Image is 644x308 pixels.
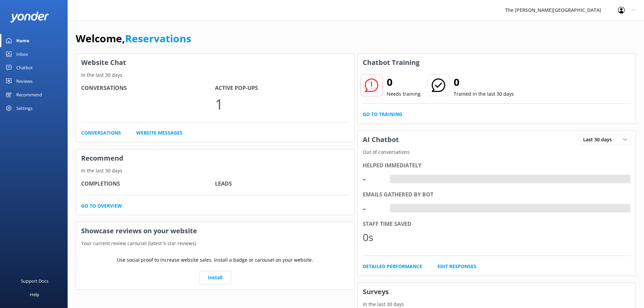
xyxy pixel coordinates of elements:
[76,54,354,71] h3: Website Chat
[363,200,383,216] div: -
[358,131,404,148] h3: AI Chatbot
[81,180,215,188] h4: Completions
[583,136,616,143] span: Last 30 days
[16,61,33,74] div: Chatbot
[76,71,354,79] p: In the last 30 days
[358,148,636,156] p: Out of conversations
[363,171,383,187] div: -
[21,274,48,288] div: Support Docs
[358,283,636,301] h3: Surveys
[81,129,121,137] a: Conversations
[215,93,349,115] p: 1
[30,288,39,301] div: Help
[16,74,32,88] div: Reviews
[76,30,191,47] h1: Welcome,
[81,202,122,210] a: Go to overview
[81,84,215,93] h4: Conversations
[215,84,349,93] h4: Active Pop-ups
[454,74,514,90] h2: 0
[215,180,349,188] h4: Leads
[363,220,631,229] div: Staff time saved
[437,263,476,270] a: Edit Responses
[16,47,28,61] div: Inbox
[390,175,395,184] div: -
[358,301,636,308] p: In the last 30 days
[363,190,631,199] div: Emails gathered by bot
[16,34,29,47] div: Home
[387,90,421,98] p: Needs training
[363,111,402,118] a: Go to Training
[199,271,231,284] a: Install
[363,161,631,170] div: Helped immediately
[16,101,32,115] div: Settings
[363,263,422,270] a: Detailed Performance
[125,31,191,45] a: Reservations
[454,90,514,98] p: Trained in the last 30 days
[117,256,313,264] p: Use social proof to increase website sales. Install a badge or carousel on your website.
[136,129,183,137] a: Website Messages
[16,88,42,101] div: Recommend
[76,149,354,167] h3: Recommend
[387,74,421,90] h2: 0
[76,240,354,247] p: Your current review carousel (latest 5 star reviews)
[10,11,49,23] img: yonder-white-logo.png
[390,204,395,213] div: -
[76,222,354,240] h3: Showcase reviews on your website
[363,229,383,245] div: 0s
[358,54,425,71] h3: Chatbot Training
[76,167,354,174] p: In the last 30 days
